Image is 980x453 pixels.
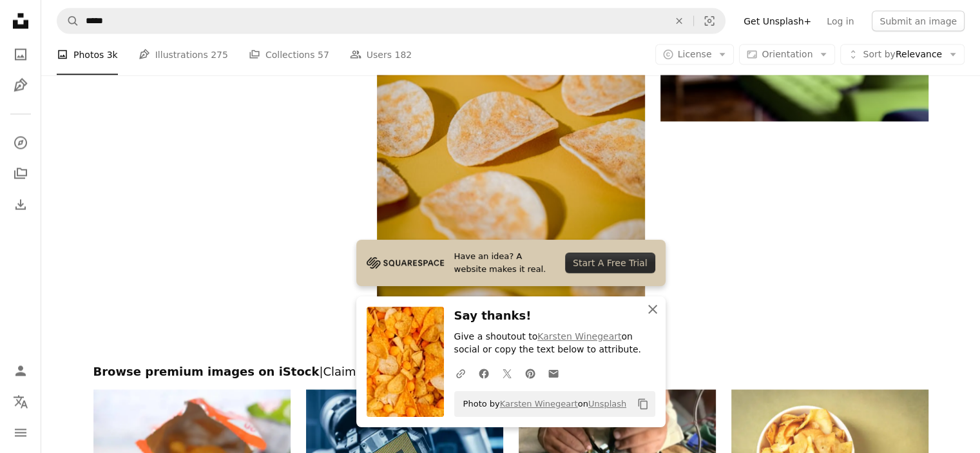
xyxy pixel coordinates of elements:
[367,253,444,273] img: file-1705255347840-230a6ab5bca9image
[678,48,712,59] span: License
[500,399,578,409] a: Karsten Winegeart
[318,47,329,61] span: 57
[8,358,34,383] a: Log in / Sign up
[8,72,34,98] a: Illustrations
[57,8,79,33] button: Search Unsplash
[249,34,329,75] a: Collections 57
[819,10,861,31] a: Log in
[139,34,228,75] a: Illustrations 275
[632,393,654,415] button: Copy to clipboard
[8,419,34,445] button: Menu
[565,253,655,273] div: Start A Free Trial
[8,191,34,217] a: Download History
[588,399,626,409] a: Unsplash
[542,360,565,386] a: Share over email
[736,10,819,31] a: Get Unsplash+
[519,360,542,386] a: Share on Pinterest
[350,34,412,75] a: Users 182
[665,8,693,33] button: Clear
[8,389,34,414] button: Language
[377,110,645,122] a: brown and white heart shaped cookies
[863,48,895,59] span: Sort by
[872,10,965,31] button: Submit an image
[454,250,555,276] span: Have an idea? A website makes it real.
[8,8,34,36] a: Home — Unsplash
[694,8,725,33] button: Visual search
[319,364,466,378] span: | Claim your discount now
[454,331,655,356] p: Give a shoutout to on social or copy the text below to attribute.
[739,44,835,64] button: Orientation
[356,240,666,286] a: Have an idea? A website makes it real.Start A Free Trial
[863,48,942,61] span: Relevance
[655,44,735,64] button: License
[8,41,34,67] a: Photos
[537,331,621,342] a: Karsten Winegeart
[394,47,412,61] span: 182
[454,307,655,325] h3: Say thanks!
[8,160,34,186] a: Collections
[762,48,812,59] span: Orientation
[8,130,34,155] a: Explore
[495,360,519,386] a: Share on Twitter
[457,394,627,414] span: Photo by on
[840,44,965,64] button: Sort byRelevance
[93,363,928,379] h2: Browse premium images on iStock
[57,8,725,34] form: Find visuals sitewide
[211,47,228,61] span: 275
[472,360,495,386] a: Share on Facebook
